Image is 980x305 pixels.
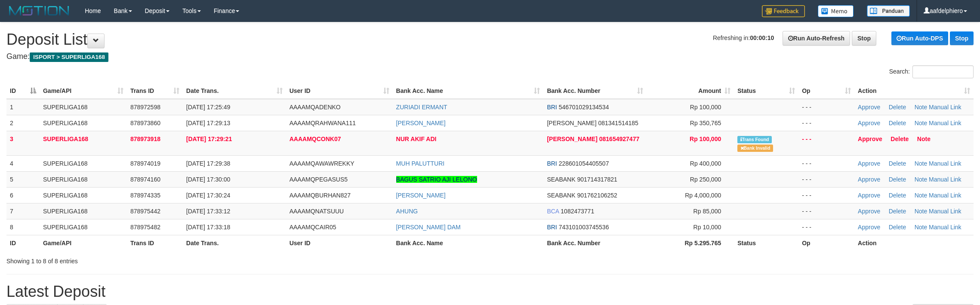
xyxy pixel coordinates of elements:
td: - - - [798,219,854,235]
td: 8 [6,219,40,235]
span: Rp 350,765 [690,120,721,126]
span: AAAAMQBURHAN827 [290,192,351,199]
a: BAGUS SATRIO AJI LELONO [396,176,477,183]
a: Stop [852,31,876,46]
span: Copy 228601054405507 to clipboard [559,160,609,167]
span: AAAAMQRAHWANA111 [290,120,356,126]
a: Note [915,208,928,215]
span: AAAAMQCONK07 [290,136,341,142]
a: Note [915,224,928,231]
th: Amount: activate to sort column ascending [647,83,734,99]
span: Rp 100,000 [690,104,721,111]
a: Delete [889,120,906,126]
a: ZURIADI ERMANT [396,104,447,111]
img: Feedback.jpg [762,5,805,17]
div: Showing 1 to 8 of 8 entries [6,253,402,265]
img: MOTION_logo.png [6,4,72,17]
img: panduan.png [867,5,910,17]
span: [PERSON_NAME] [547,136,597,142]
span: [DATE] 17:33:12 [186,208,230,215]
td: SUPERLIGA168 [40,99,127,115]
th: Trans ID [127,235,183,251]
th: Status [734,235,798,251]
td: - - - [798,187,854,203]
a: [PERSON_NAME] [396,192,446,199]
a: Delete [889,192,906,199]
a: Run Auto-DPS [891,31,948,45]
a: Manual Link [929,160,962,167]
td: SUPERLIGA168 [40,203,127,219]
a: Manual Link [929,192,962,199]
span: [DATE] 17:30:24 [186,192,230,199]
span: Bank is not match [737,145,773,152]
span: [DATE] 17:30:00 [186,176,230,183]
a: Note [915,176,928,183]
h1: Latest Deposit [6,283,974,300]
span: Rp 85,000 [693,208,721,215]
span: Copy 081654927477 to clipboard [599,136,639,142]
label: Search: [889,65,974,78]
h4: Game: [6,52,974,61]
td: - - - [798,131,854,155]
a: Note [915,160,928,167]
th: Op [798,235,854,251]
a: Stop [950,31,974,45]
span: [PERSON_NAME] [547,120,596,126]
th: Bank Acc. Number [543,235,647,251]
a: NUR AKIF ADI [396,136,437,142]
th: Action [854,235,974,251]
span: Copy 743101003745536 to clipboard [559,224,609,231]
a: Approve [858,120,880,126]
a: Note [915,104,928,111]
a: [PERSON_NAME] DAM [396,224,461,231]
span: AAAAMQPEGASUS5 [290,176,348,183]
span: [DATE] 17:33:18 [186,224,230,231]
td: 5 [6,171,40,187]
th: Action: activate to sort column ascending [854,83,974,99]
span: SEABANK [547,192,575,199]
a: Note [915,192,928,199]
a: Note [915,120,928,126]
th: Date Trans.: activate to sort column ascending [183,83,286,99]
a: [PERSON_NAME] [396,120,446,126]
td: 2 [6,115,40,131]
span: Rp 100,000 [690,136,721,142]
span: Copy 546701029134534 to clipboard [559,104,609,111]
span: 878974160 [130,176,160,183]
td: - - - [798,99,854,115]
th: Bank Acc. Name: activate to sort column ascending [393,83,544,99]
a: Delete [889,176,906,183]
a: Approve [858,136,882,142]
a: Delete [889,160,906,167]
td: 3 [6,131,40,155]
td: 6 [6,187,40,203]
th: Rp 5.295.765 [647,235,734,251]
td: SUPERLIGA168 [40,131,127,155]
td: - - - [798,203,854,219]
a: Approve [858,160,880,167]
td: SUPERLIGA168 [40,219,127,235]
h1: Deposit List [6,31,974,48]
span: [DATE] 17:29:21 [186,136,232,142]
span: 878973860 [130,120,160,126]
a: Approve [858,176,880,183]
input: Search: [912,65,974,78]
td: 7 [6,203,40,219]
span: Rp 250,000 [690,176,721,183]
td: SUPERLIGA168 [40,115,127,131]
th: Op: activate to sort column ascending [798,83,854,99]
a: Note [917,136,931,142]
a: Delete [889,104,906,111]
span: 878973918 [130,136,160,142]
a: Run Auto-Refresh [783,31,850,46]
span: Rp 400,000 [690,160,721,167]
span: Copy 081341514185 to clipboard [598,120,638,126]
td: 1 [6,99,40,115]
th: Trans ID: activate to sort column ascending [127,83,183,99]
a: Delete [891,136,909,142]
a: Manual Link [929,176,962,183]
span: AAAAMQADENKO [290,104,341,111]
span: [DATE] 17:25:49 [186,104,230,111]
span: ISPORT > SUPERLIGA168 [30,52,108,62]
span: [DATE] 17:29:13 [186,120,230,126]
